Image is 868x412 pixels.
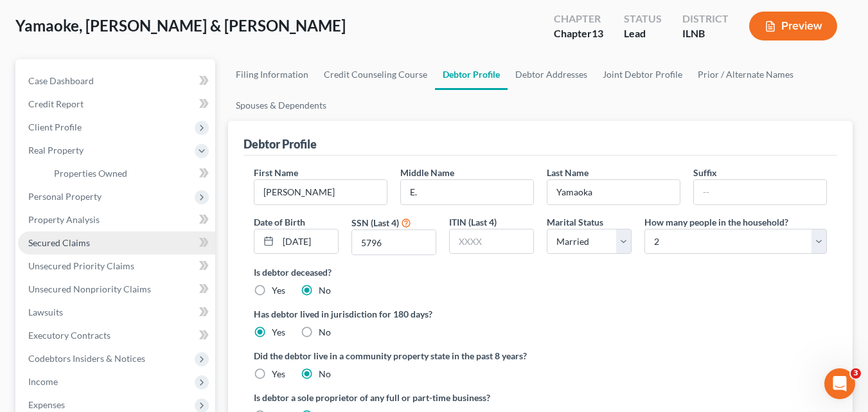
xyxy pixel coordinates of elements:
[644,215,788,229] label: How many people in the household?
[449,215,497,229] label: ITIN (Last 4)
[254,166,298,179] label: First Name
[624,26,662,41] div: Lead
[316,59,435,90] a: Credit Counseling Course
[694,180,826,204] input: --
[272,368,285,381] label: Yes
[28,307,63,318] span: Lawsuits
[690,59,801,90] a: Prior / Alternate Names
[352,230,436,255] input: XXXX
[851,368,861,379] span: 3
[28,75,94,86] span: Case Dashboard
[592,27,603,39] span: 13
[28,330,111,341] span: Executory Contracts
[28,237,90,248] span: Secured Claims
[682,26,729,41] div: ILNB
[824,368,855,399] iframe: Intercom live chat
[693,166,717,179] label: Suffix
[28,98,84,109] span: Credit Report
[749,12,837,40] button: Preview
[254,215,305,229] label: Date of Birth
[319,326,331,339] label: No
[228,59,316,90] a: Filing Information
[28,376,58,387] span: Income
[272,284,285,297] label: Yes
[28,191,102,202] span: Personal Property
[450,229,533,254] input: XXXX
[28,121,82,132] span: Client Profile
[319,368,331,381] label: No
[547,215,603,229] label: Marital Status
[18,324,215,347] a: Executory Contracts
[595,59,690,90] a: Joint Debtor Profile
[15,16,346,35] span: Yamaoke, [PERSON_NAME] & [PERSON_NAME]
[28,353,145,364] span: Codebtors Insiders & Notices
[28,399,65,410] span: Expenses
[435,59,508,90] a: Debtor Profile
[18,255,215,278] a: Unsecured Priority Claims
[28,283,151,294] span: Unsecured Nonpriority Claims
[18,69,215,93] a: Case Dashboard
[18,231,215,255] a: Secured Claims
[401,180,533,204] input: M.I
[18,301,215,324] a: Lawsuits
[28,145,84,156] span: Real Property
[624,12,662,26] div: Status
[682,12,729,26] div: District
[18,278,215,301] a: Unsecured Nonpriority Claims
[254,180,387,204] input: --
[400,166,454,179] label: Middle Name
[319,284,331,297] label: No
[547,180,680,204] input: --
[272,326,285,339] label: Yes
[28,260,134,271] span: Unsecured Priority Claims
[254,265,827,279] label: Is debtor deceased?
[228,90,334,121] a: Spouses & Dependents
[254,349,827,363] label: Did the debtor live in a community property state in the past 8 years?
[508,59,595,90] a: Debtor Addresses
[278,229,338,254] input: MM/DD/YYYY
[28,214,100,225] span: Property Analysis
[18,93,215,116] a: Credit Report
[244,136,317,152] div: Debtor Profile
[554,26,603,41] div: Chapter
[554,12,603,26] div: Chapter
[254,307,827,321] label: Has debtor lived in jurisdiction for 180 days?
[547,166,589,179] label: Last Name
[44,162,215,185] a: Properties Owned
[54,168,127,179] span: Properties Owned
[351,216,399,229] label: SSN (Last 4)
[18,208,215,231] a: Property Analysis
[254,391,534,404] label: Is debtor a sole proprietor of any full or part-time business?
